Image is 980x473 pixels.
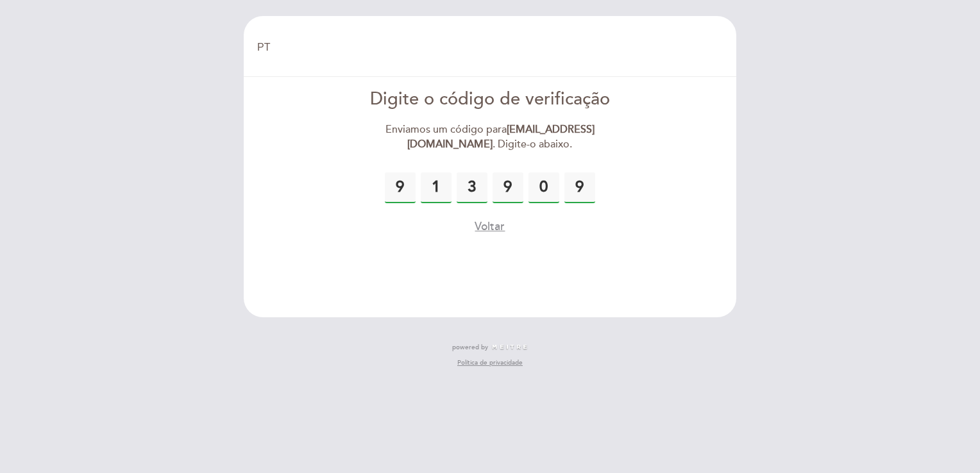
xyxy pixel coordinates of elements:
input: 0 [421,172,452,203]
a: Política de privacidade [457,358,523,367]
a: powered by [452,343,528,352]
div: Enviamos um código para . Digite-o abaixo. [343,122,638,152]
input: 0 [457,172,487,203]
img: MEITRE [491,344,528,351]
input: 0 [493,172,523,203]
input: 0 [528,172,559,203]
input: 0 [564,172,595,203]
span: powered by [452,343,488,352]
div: Digite o código de verificação [343,87,638,112]
strong: [EMAIL_ADDRESS][DOMAIN_NAME] [407,123,595,151]
button: Voltar [475,219,505,235]
input: 0 [385,172,416,203]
